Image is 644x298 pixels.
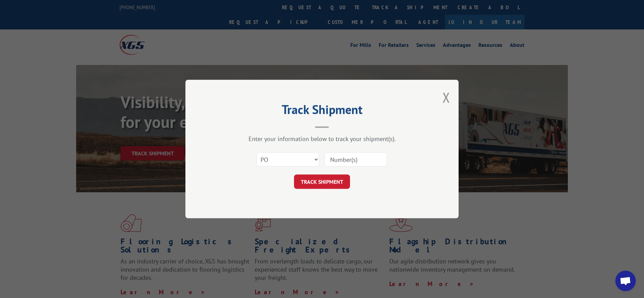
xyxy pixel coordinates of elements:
[443,88,450,106] button: Close modal
[220,105,424,118] h2: Track Shipment
[294,174,350,189] button: TRACK SHIPMENT
[220,135,424,143] div: Enter your information below to track your shipment(s).
[615,271,636,291] div: Open chat
[324,152,387,167] input: Number(s)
